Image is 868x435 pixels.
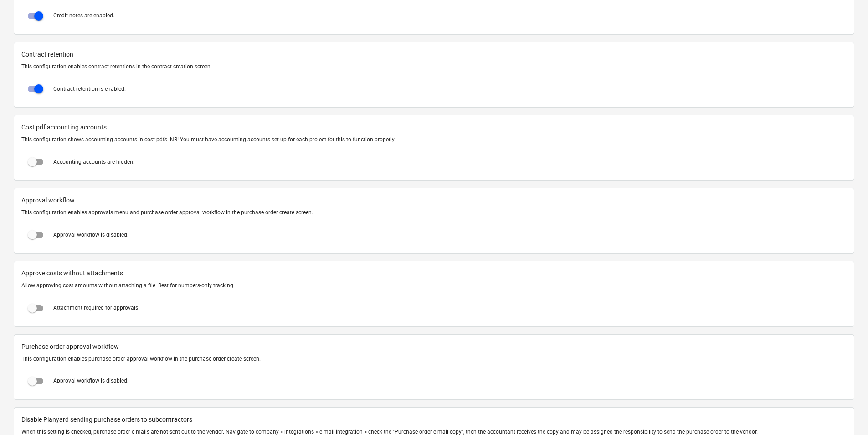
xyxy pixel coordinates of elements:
p: Credit notes are enabled. [53,12,114,20]
span: Approve costs without attachments [21,269,847,278]
p: This configuration shows accounting accounts in cost pdfs. NB! You must have accounting accounts ... [21,136,847,144]
span: Approval workflow [21,196,847,205]
p: Allow approving cost amounts without attaching a file. Best for numbers-only tracking. [21,282,847,290]
span: Cost pdf accounting accounts [21,123,847,132]
p: Attachment required for approvals [53,304,138,312]
p: This configuration enables approvals menu and purchase order approval workflow in the purchase or... [21,209,847,217]
span: Disable Planyard sending purchase orders to subcontractors [21,415,847,425]
p: Contract retention is enabled. [53,85,126,93]
p: This configuration enables contract retentions in the contract creation screen. [21,63,847,71]
p: Accounting accounts are hidden. [53,158,134,166]
span: Contract retention [21,50,847,59]
iframe: Chat Widget [822,391,868,435]
p: Approval workflow is disabled. [53,377,128,385]
p: This configuration enables purchase order approval workflow in the purchase order create screen. [21,355,847,363]
p: Approval workflow is disabled. [53,231,128,239]
span: Purchase order approval workflow [21,342,847,352]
